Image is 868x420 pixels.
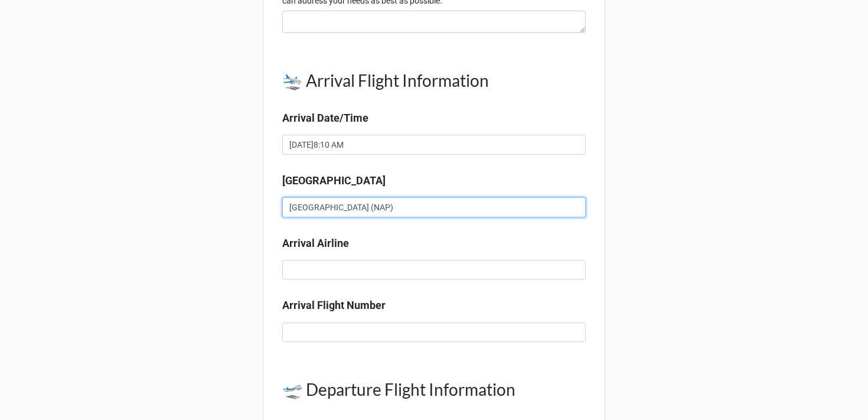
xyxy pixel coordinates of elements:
[282,297,386,314] label: Arrival Flight Number
[282,110,368,126] label: Arrival Date/Time
[282,379,586,400] h1: 🛫 Departure Flight Information
[282,235,349,252] label: Arrival Airline
[282,172,386,189] label: [GEOGRAPHIC_DATA]
[282,70,586,91] h1: 🛬 Arrival Flight Information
